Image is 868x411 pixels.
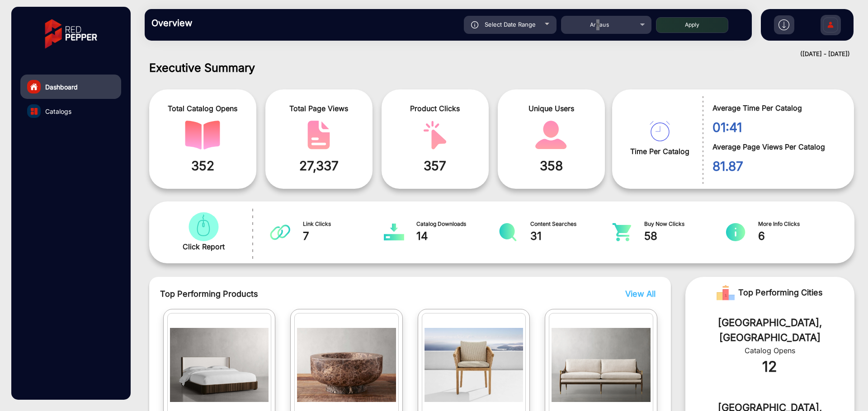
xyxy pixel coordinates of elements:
span: Unique Users [505,103,598,114]
img: vmg-logo [38,11,104,56]
a: Dashboard [20,75,121,99]
img: catalog [384,223,404,241]
span: Catalog Downloads [416,220,498,228]
span: 81.87 [712,157,840,176]
a: Catalogs [20,99,121,123]
span: 352 [156,156,250,175]
div: ([DATE] - [DATE]) [136,50,850,59]
button: Apply [656,17,728,33]
span: Catalogs [45,107,71,116]
span: Total Page Views [272,103,366,114]
img: catalog [650,121,670,141]
div: Catalog Opens [699,345,841,356]
img: catalog [417,121,453,149]
img: catalog [726,223,746,241]
span: Total Catalog Opens [156,103,250,114]
div: [GEOGRAPHIC_DATA], [GEOGRAPHIC_DATA] [699,315,841,345]
img: catalog [533,121,569,149]
span: Select Date Range [485,21,536,28]
h1: Executive Summary [149,61,854,75]
span: More Info Clicks [758,220,840,228]
span: 14 [416,228,498,244]
img: icon [471,21,479,28]
img: catalog [31,108,38,115]
span: 358 [505,156,598,175]
img: Rank image [717,284,735,302]
span: Average Page Views Per Catalog [712,141,840,152]
span: 27,337 [272,156,366,175]
div: 12 [699,356,841,378]
span: Arhaus [590,21,609,28]
button: View All [623,288,653,300]
img: home [30,83,38,91]
h3: Overview [151,18,278,28]
span: 357 [388,156,482,175]
span: 31 [530,228,612,244]
span: Link Clicks [303,220,385,228]
span: Product Clicks [388,103,482,114]
span: 01:41 [712,118,840,137]
span: Click Report [183,241,225,252]
span: 58 [644,228,726,244]
span: Content Searches [530,220,612,228]
img: catalog [301,121,336,149]
span: Top Performing Products [160,288,541,300]
img: catalog [612,223,632,241]
img: catalog [270,223,290,241]
img: h2download.svg [778,19,789,30]
span: Dashboard [45,82,78,92]
img: catalog [185,121,220,149]
span: Buy Now Clicks [644,220,726,228]
span: 7 [303,228,385,244]
img: catalog [186,212,221,241]
span: 6 [758,228,840,244]
span: Average Time Per Catalog [712,103,840,113]
img: catalog [498,223,518,241]
img: Sign%20Up.svg [821,10,840,42]
span: Top Performing Cities [738,284,823,302]
span: View All [625,289,656,299]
